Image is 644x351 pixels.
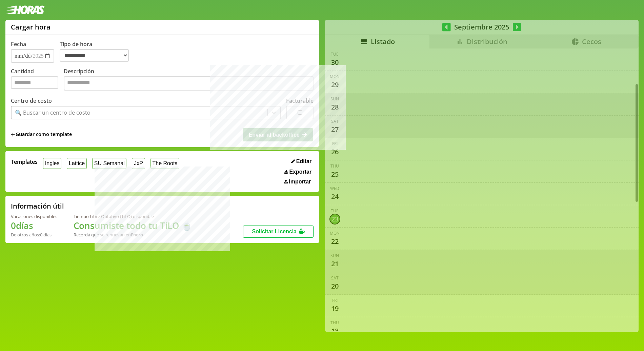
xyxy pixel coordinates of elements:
[132,158,145,169] button: JxP
[11,232,57,238] div: De otros años: 0 días
[11,219,57,232] h1: 0 días
[11,201,64,211] h2: Información útil
[286,97,314,104] label: Facturable
[131,232,143,238] b: Enero
[74,219,192,232] h1: Consumiste todo tu TiLO 🍵
[64,67,314,92] label: Descripción
[282,169,314,175] button: Exportar
[252,229,297,234] span: Solicitar Licencia
[74,232,192,238] div: Recordá que se renuevan en
[289,179,311,185] span: Importar
[11,158,38,165] span: Templates
[43,158,61,169] button: Ingles
[92,158,126,169] button: SU Semanal
[11,76,58,89] input: Cantidad
[243,226,314,238] button: Solicitar Licencia
[150,158,179,169] button: The Roots
[11,213,57,219] div: Vacaciones disponibles
[11,131,72,138] span: +Guardar como template
[11,97,52,104] label: Centro de costo
[11,131,15,138] span: +
[15,109,90,116] div: 🔍 Buscar un centro de costo
[11,40,26,48] label: Fecha
[11,22,51,32] h1: Cargar hora
[289,158,314,165] button: Editar
[60,40,134,63] label: Tipo de hora
[5,5,45,14] img: logotipo
[296,158,311,164] span: Editar
[60,49,129,62] select: Tipo de hora
[64,76,314,91] textarea: Descripción
[289,169,311,175] span: Exportar
[11,67,64,92] label: Cantidad
[74,213,192,219] div: Tiempo Libre Optativo (TiLO) disponible
[67,158,87,169] button: Lattice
